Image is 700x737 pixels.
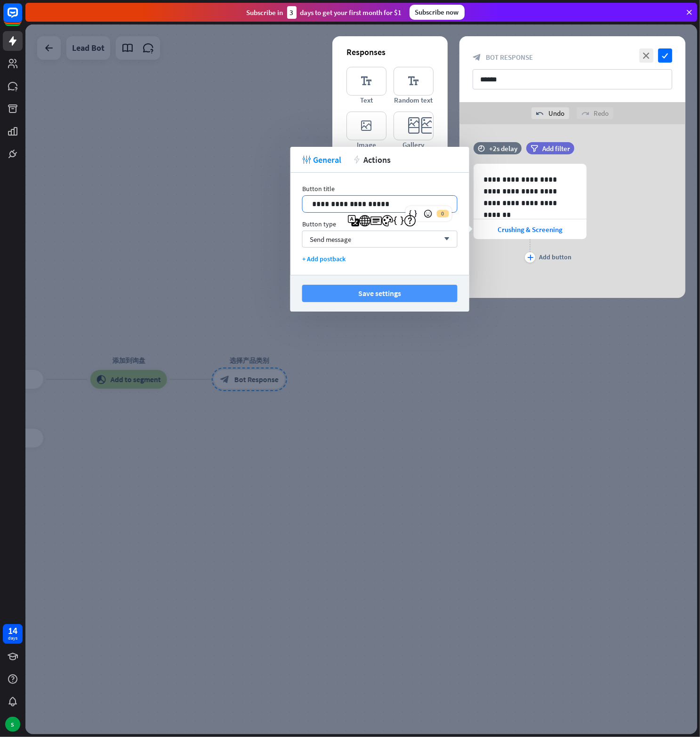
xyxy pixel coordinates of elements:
[581,110,589,117] i: redo
[577,107,613,119] div: Redo
[486,53,533,62] span: Bot Response
[247,6,402,19] div: Subscribe in days to get your first month for $1
[302,220,458,228] div: Button type
[539,253,571,261] div: Add button
[478,145,485,152] i: time
[639,48,653,63] i: close
[8,626,17,635] div: 14
[8,635,17,641] div: days
[410,5,465,20] div: Subscribe now
[5,717,20,732] div: S
[536,110,544,117] i: undo
[313,154,341,165] span: General
[531,145,538,152] i: filter
[473,53,481,62] i: block_bot_response
[302,255,458,263] div: + Add postback
[302,184,458,193] div: Button title
[489,144,517,153] div: +2s delay
[527,255,533,260] i: plus
[440,236,450,242] i: arrow_down
[531,107,569,119] div: Undo
[302,155,311,164] i: tweak
[498,225,563,234] span: Crushing & Screening
[542,144,570,153] span: Add filter
[310,235,351,244] span: Send message
[3,624,23,644] a: 14 days
[302,285,458,302] button: Save settings
[364,154,391,165] span: Actions
[287,6,297,19] div: 3
[658,48,672,63] i: check
[353,155,362,164] i: action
